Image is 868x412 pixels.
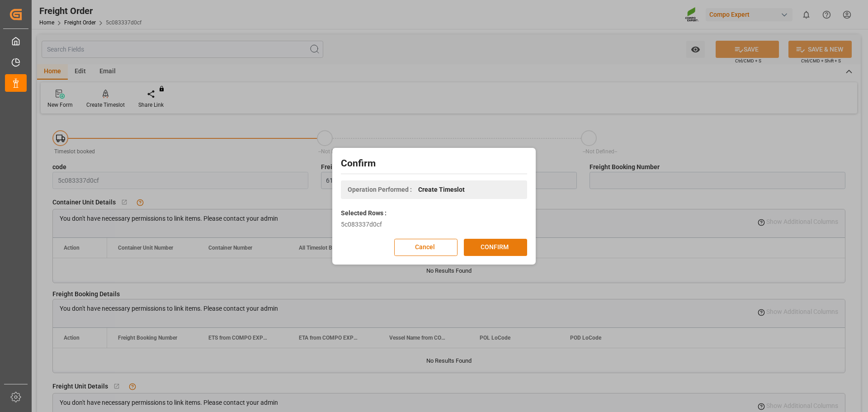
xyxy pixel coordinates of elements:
[341,220,527,229] div: 5c083337d0cf
[341,156,527,171] h2: Confirm
[394,239,458,256] button: Cancel
[418,185,465,194] span: Create Timeslot
[464,239,527,256] button: CONFIRM
[348,185,412,194] span: Operation Performed :
[341,208,387,218] label: Selected Rows :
